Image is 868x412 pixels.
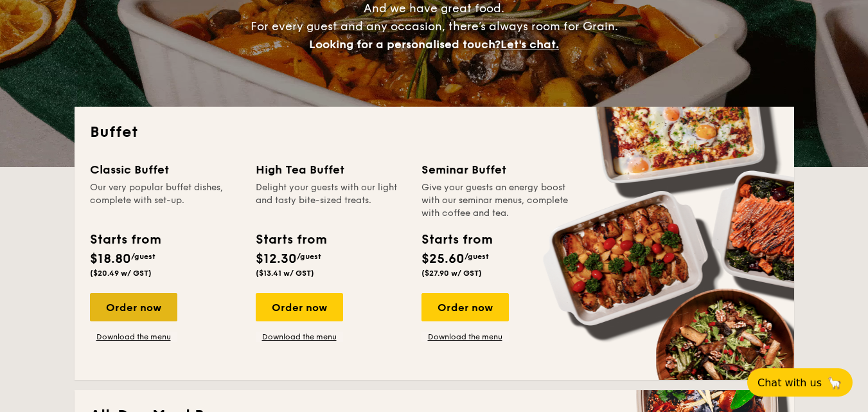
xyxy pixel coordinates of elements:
[49,76,115,84] div: Domain Overview
[90,230,160,249] div: Starts from
[256,251,297,267] span: $12.30
[90,251,131,267] span: $18.80
[757,377,822,389] span: Chat with us
[256,181,406,220] div: Delight your guests with our light and tasty bite-sized treats.
[421,251,465,267] span: $25.60
[421,293,509,321] div: Order now
[256,332,343,342] a: Download the menu
[90,161,240,179] div: Classic Buffet
[747,368,853,397] button: Chat with us🦙
[21,21,31,31] img: logo_orange.svg
[309,37,500,51] span: Looking for a personalised touch?
[33,33,141,44] div: Domain: [DOMAIN_NAME]
[90,293,177,321] div: Order now
[256,269,314,278] span: ($13.41 w/ GST)
[90,332,177,342] a: Download the menu
[142,76,217,84] div: Keywords by Traffic
[421,230,492,249] div: Starts from
[421,181,572,220] div: Give your guests an energy boost with our seminar menus, complete with coffee and tea.
[827,375,842,390] span: 🦙
[35,75,45,85] img: tab_domain_overview_orange.svg
[90,122,779,143] h2: Buffet
[297,252,321,261] span: /guest
[421,269,482,278] span: ($27.90 w/ GST)
[128,75,138,85] img: tab_keywords_by_traffic_grey.svg
[36,21,63,31] div: v 4.0.25
[131,252,155,261] span: /guest
[256,161,406,179] div: High Tea Buffet
[90,181,240,220] div: Our very popular buffet dishes, complete with set-up.
[500,37,559,51] span: Let's chat.
[251,1,618,51] span: And we have great food. For every guest and any occasion, there’s always room for Grain.
[90,269,152,278] span: ($20.49 w/ GST)
[256,230,326,249] div: Starts from
[421,161,572,179] div: Seminar Buffet
[256,293,343,321] div: Order now
[421,332,509,342] a: Download the menu
[465,252,489,261] span: /guest
[21,33,31,44] img: website_grey.svg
